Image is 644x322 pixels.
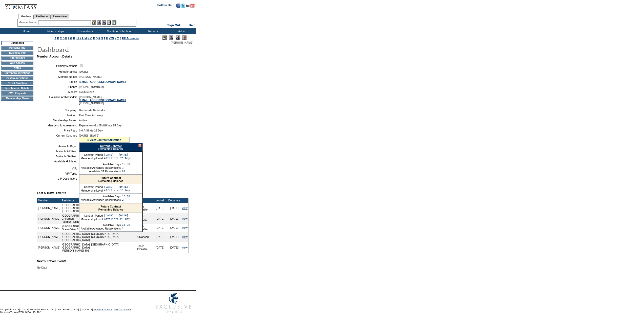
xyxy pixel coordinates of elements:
[136,232,153,242] td: Advanced
[39,167,77,170] td: VIP:
[81,163,121,166] td: Available Days:
[1,97,33,101] td: Membership Share
[104,157,130,160] td: Affiliate 25 Day
[77,37,79,40] a: J
[98,37,100,40] a: R
[79,124,121,127] span: Expansion v11.05 Affiliate 25 Day
[39,124,77,127] td: Membership Agreement:
[39,177,77,180] td: VIP Description:
[79,75,101,78] span: [PERSON_NAME]
[81,227,121,230] td: Available Advanced Reservations:
[97,20,101,25] img: View
[33,14,50,19] a: Residences
[182,235,188,238] a: view
[70,28,99,34] td: Reservations
[79,99,126,102] a: [EMAIL_ADDRESS][DOMAIN_NAME]
[76,37,76,40] a: I
[182,217,188,220] a: view
[1,66,33,70] td: Notes
[39,70,77,73] td: Member Since:
[109,37,111,40] a: V
[138,28,167,34] td: Reports
[37,224,61,232] td: [PERSON_NAME]
[37,259,67,263] b: Next 5 Travel Events
[162,35,167,40] img: Edit Mode
[39,119,77,122] td: Membership Status:
[104,218,130,221] td: Affiliate 25 Day
[37,266,193,269] div: No Data
[37,191,66,195] b: Last 5 Travel Events
[115,37,116,40] a: X
[117,37,119,40] a: Y
[73,37,75,40] a: H
[37,203,61,213] td: [PERSON_NAME]
[39,75,77,78] td: Member Name:
[37,232,61,242] td: [PERSON_NAME]
[39,129,77,132] td: Price Plan:
[88,37,90,40] a: N
[90,37,92,40] a: O
[153,232,167,242] td: [DATE]
[39,150,77,153] td: Available AR Res:
[11,28,40,34] td: Home
[60,37,62,40] a: C
[153,198,167,203] td: Arrival
[39,63,77,68] td: Primary Member:
[96,37,98,40] a: Q
[167,213,181,224] td: [DATE]
[181,5,185,8] a: Follow us on Twitter
[136,213,153,224] td: Space Available
[176,35,180,40] img: Impersonate
[104,153,130,156] td: [DATE] - [DATE]
[85,37,87,40] a: M
[167,24,180,27] a: Sign Out
[79,70,88,73] span: [DATE]
[79,109,105,112] span: Barracuda Networks
[79,85,104,88] span: [PHONE_NUMBER]
[39,172,77,175] td: VIP Type:
[61,232,136,242] td: [GEOGRAPHIC_DATA], [GEOGRAPHIC_DATA] - [GEOGRAPHIC_DATA], [GEOGRAPHIC_DATA] [GEOGRAPHIC_DATA]
[65,37,67,40] a: E
[39,90,77,93] td: Mobile:
[167,224,181,232] td: [DATE]
[120,37,121,40] a: Z
[81,189,103,192] td: Membership Level:
[39,85,77,88] td: Phone:
[167,242,181,253] td: [DATE]
[39,96,77,105] td: Exclusive Ambassador:
[37,44,138,54] img: pgTtlDashboard.gif
[122,195,130,198] td: 15.00
[81,218,103,221] td: Membership Level:
[107,20,111,25] img: Reservations
[186,4,195,8] img: Subscribe to our YouTube Channel
[100,144,121,147] a: Current Contract
[181,4,185,8] img: Follow us on Twitter
[153,242,167,253] td: [DATE]
[81,195,121,198] td: Available Days:
[112,20,116,25] img: b_calculator.gif
[182,226,188,229] a: view
[104,214,130,217] td: [DATE] - [DATE]
[81,153,103,156] td: Contract Period:
[39,114,77,117] td: Position:
[1,91,33,96] td: CWL Requests
[40,28,70,34] td: Memberships
[122,37,139,40] a: ER Accounts
[50,14,69,19] a: Reservations
[79,114,103,117] span: Part Time Attorney
[101,176,121,179] a: Future Contract
[1,71,33,75] td: Current Reservations
[136,242,153,253] td: Space Available
[1,61,33,65] td: Web Access
[122,223,130,226] td: 15.00
[79,143,142,152] div: Remaining Balance
[79,203,142,213] div: Remaining Balance
[106,37,108,40] a: U
[101,37,103,40] a: S
[93,37,95,40] a: P
[81,157,103,160] td: Membership Level:
[39,145,77,148] td: Available Days:
[104,185,130,188] td: [DATE] - [DATE]
[93,308,112,311] a: PRIVACY POLICY
[18,14,34,19] a: Members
